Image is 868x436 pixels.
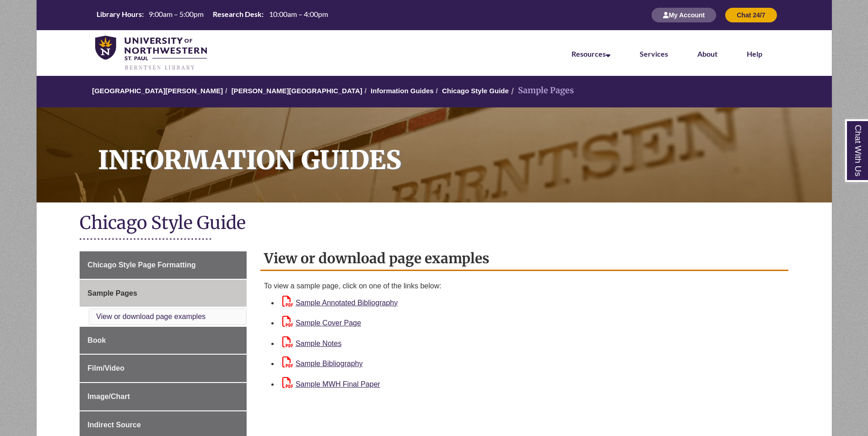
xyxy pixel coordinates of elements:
[80,355,247,382] a: Film/Video
[96,313,205,320] a: View or download page examples
[442,87,509,95] a: Chicago Style Guide
[93,9,332,21] a: Hours Today
[80,327,247,354] a: Book
[282,319,361,327] a: Sample Cover Page
[260,247,788,271] h2: View or download page examples
[37,107,832,202] a: Information Guides
[92,87,223,95] a: [GEOGRAPHIC_DATA][PERSON_NAME]
[640,49,668,58] a: Services
[282,360,363,367] a: Sample Bibliography
[371,87,434,95] a: Information Guides
[88,107,832,191] h1: Information Guides
[652,11,716,19] a: My Account
[652,8,716,22] button: My Account
[93,9,332,21] table: Hours Today
[87,261,195,269] span: Chicago Style Page Formatting
[282,380,380,388] a: Sample MWH Final Paper
[209,9,265,19] th: Research Desk:
[87,421,140,429] span: Indirect Source
[87,364,124,372] span: Film/Video
[80,251,247,279] a: Chicago Style Page Formatting
[80,280,247,307] a: Sample Pages
[747,49,762,58] a: Help
[149,10,204,18] span: 9:00am – 5:00pm
[80,212,788,236] h1: Chicago Style Guide
[282,299,398,307] a: Sample Annotated Bibliography
[87,393,129,400] span: Image/Chart
[571,49,610,58] a: Resources
[80,383,247,410] a: Image/Chart
[95,36,207,71] img: UNWSP Library Logo
[725,11,776,19] a: Chat 24/7
[87,289,137,297] span: Sample Pages
[725,8,776,22] button: Chat 24/7
[509,84,574,97] li: Sample Pages
[232,87,362,95] a: [PERSON_NAME][GEOGRAPHIC_DATA]
[269,10,328,18] span: 10:00am – 4:00pm
[264,280,785,292] div: To view a sample page, click on one of the links below:
[93,9,145,19] th: Library Hours:
[697,49,717,58] a: About
[282,340,342,347] a: Sample Notes
[87,336,106,344] span: Book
